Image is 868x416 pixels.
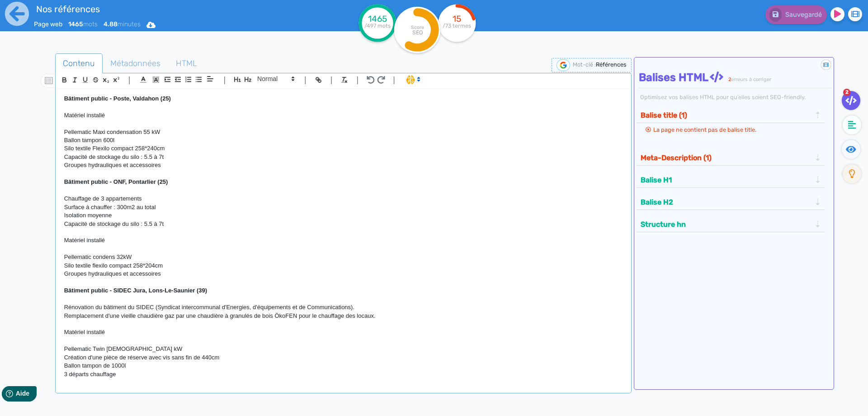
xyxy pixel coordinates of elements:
[356,74,359,86] span: |
[785,11,822,19] span: Sauvegardé
[46,7,60,14] span: Aide
[55,53,103,74] a: Contenu
[728,77,731,82] span: 2
[64,328,623,336] p: Matériel installé
[453,14,462,24] tspan: 15
[64,178,168,185] strong: Bâtiment public - ONF, Pontarlier (25)
[34,20,62,28] span: Page web
[223,74,226,86] span: |
[204,73,217,84] span: Aligment
[330,74,333,86] span: |
[64,287,207,294] strong: Bâtiment public - SIDEC Jura, Lons-Le-Saunier (39)
[64,195,623,203] p: Chauffage de 3 appartements
[411,24,424,30] tspan: Score
[64,153,623,161] p: Capacité de stockage du silo : 5.5 à 7t
[64,128,623,136] p: Pellematic Maxi condensation 55 kW
[104,20,141,28] span: minutes
[64,161,623,169] p: Groupes hydrauliques et accessoires
[64,354,623,362] p: Création d'une pièce de réserve avec vis sans fin de 440cm
[843,89,850,96] span: 2
[393,74,395,86] span: |
[103,53,168,74] a: Métadonnées
[56,51,102,76] span: Contenu
[64,345,623,353] p: Pellematic Twin [DEMOGRAPHIC_DATA] kW
[368,14,387,24] tspan: 1465
[64,303,623,311] p: Rénovation du bâtiment du SIDEC (Syndicat intercommunal d'Energies, d'équipements et de Communica...
[64,144,623,153] p: Silo textile Flexilo compact 258*240cm
[103,51,168,76] span: Métadonnées
[638,108,824,123] div: Balise title (1)
[64,211,623,220] p: Isolation moyenne
[64,362,623,370] p: Ballon tampon de 1000l
[731,77,771,82] span: erreurs à corriger
[128,74,131,86] span: |
[68,20,83,28] b: 1465
[64,262,623,270] p: Silo textile flexilo compact 258*204cm
[64,136,623,144] p: Ballon tampon 600l
[64,253,623,261] p: Pellematic condens 32kW
[304,74,307,86] span: |
[638,172,824,187] div: Balise H1
[402,74,423,85] span: I.Assistant
[638,217,814,232] button: Structure hn
[573,61,596,68] span: Mot-clé :
[64,203,623,211] p: Surface à chauffer : 300m2 au total
[64,270,623,278] p: Groupes hydrauliques et accessoires
[443,23,472,29] tspan: /73 termes
[364,23,391,29] tspan: /497 mots
[596,61,627,68] span: Références
[412,29,423,36] tspan: SEO
[34,2,294,16] input: title
[638,172,814,187] button: Balise H1
[64,312,623,320] p: Remplacement d'une vieille chaudière gaz par une chaudière à granulés de bois ÖkoFEN pour le chau...
[104,20,118,28] b: 4.88
[64,236,623,244] p: Matériel installé
[169,51,204,76] span: HTML
[638,195,814,210] button: Balise H2
[653,126,756,133] span: La page ne contient pas de balise title.
[638,150,824,165] div: Meta-Description (1)
[557,59,570,71] img: google-serp-logo.png
[168,53,205,74] a: HTML
[64,370,623,378] p: 3 départs chauffage
[638,195,824,210] div: Balise H2
[639,93,832,101] div: Optimisez vos balises HTML pour qu’elles soient SEO-friendly.
[765,5,827,24] button: Sauvegardé
[64,111,623,120] p: Matériel installé
[638,217,824,232] div: Structure hn
[64,220,623,228] p: Capacité de stockage du silo : 5.5 à 7t
[638,150,814,165] button: Meta-Description (1)
[638,108,814,123] button: Balise title (1)
[64,95,171,102] strong: Bâtiment public - Poste, Valdahon (25)
[68,20,98,28] span: mots
[639,71,832,84] h4: Balises HTML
